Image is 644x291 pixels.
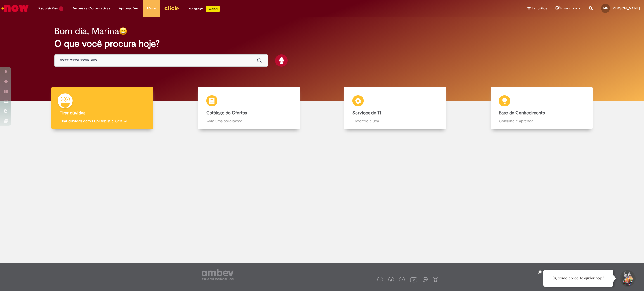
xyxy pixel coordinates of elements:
img: logo_footer_ambev_rotulo_gray.png [202,269,234,280]
img: logo_footer_workplace.png [423,277,428,282]
b: Catálogo de Ofertas [206,110,247,116]
b: Serviços de TI [352,110,381,116]
p: Tirar dúvidas com Lupi Assist e Gen Ai [60,118,145,124]
span: MB [603,6,608,10]
span: 1 [59,6,63,11]
span: Rascunhos [560,6,581,11]
b: Base de Conhecimento [499,110,545,116]
span: More [147,6,156,11]
p: Encontre ajuda [352,118,438,124]
img: logo_footer_linkedin.png [401,278,404,282]
img: logo_footer_naosei.png [433,277,438,282]
img: click_logo_yellow_360x200.png [164,4,179,12]
div: Oi, como posso te ajudar hoje? [543,270,613,287]
p: Abra uma solicitação [206,118,292,124]
span: Despesas Corporativas [72,6,110,11]
img: logo_footer_facebook.png [379,279,382,282]
span: [PERSON_NAME] [612,6,640,11]
p: Consulte e aprenda [499,118,584,124]
button: Iniciar Conversa de Suporte [619,270,636,287]
a: Base de Conhecimento Consulte e aprenda [468,87,615,130]
b: Tirar dúvidas [60,110,85,116]
a: Serviços de TI Encontre ajuda [322,87,468,130]
span: Favoritos [532,6,547,11]
a: Tirar dúvidas Tirar dúvidas com Lupi Assist e Gen Ai [29,87,176,130]
p: +GenAi [206,6,220,12]
h2: O que você procura hoje? [54,39,590,49]
span: Aprovações [119,6,139,11]
a: Catálogo de Ofertas Abra uma solicitação [176,87,322,130]
img: logo_footer_twitter.png [390,279,392,282]
div: Padroniza [188,6,220,12]
h2: Bom dia, Marina [54,26,119,36]
img: happy-face.png [119,27,127,35]
img: logo_footer_youtube.png [410,276,417,283]
span: Requisições [38,6,58,11]
img: ServiceNow [1,3,29,14]
a: Rascunhos [556,6,581,11]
